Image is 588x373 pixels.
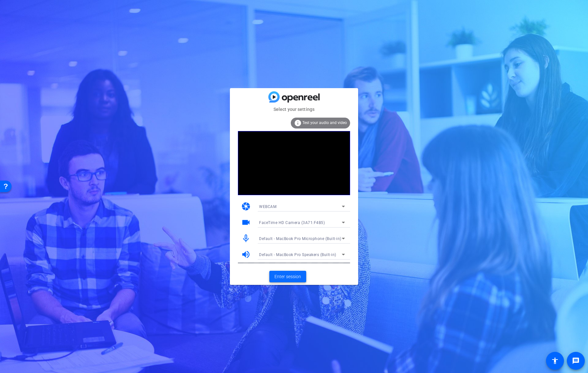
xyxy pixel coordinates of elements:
mat-icon: message [572,357,580,365]
span: Default - MacBook Pro Microphone (Built-in) [259,236,341,241]
span: Enter session [274,273,301,280]
img: blue-gradient.svg [268,91,320,103]
mat-card-subtitle: Select your settings [230,106,358,113]
mat-icon: volume_up [241,250,251,259]
button: Enter session [269,271,306,282]
mat-icon: camera [241,202,251,211]
mat-icon: accessibility [551,357,559,365]
span: Test your audio and video [302,120,347,125]
span: WEBCAM [259,204,276,209]
mat-icon: mic_none [241,234,251,243]
mat-icon: info [294,119,302,127]
mat-icon: videocam [241,218,251,227]
span: Default - MacBook Pro Speakers (Built-in) [259,253,336,257]
span: FaceTime HD Camera (3A71:F4B5) [259,220,325,225]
